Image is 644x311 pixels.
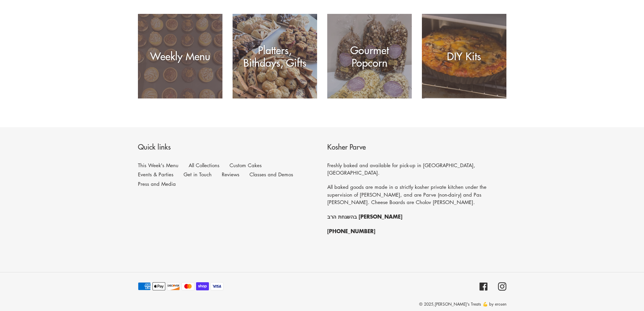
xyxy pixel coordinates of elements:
a: Classes and Demos [249,171,293,178]
a: Get in Touch [184,171,212,178]
div: Gourmet Popcorn [327,44,412,69]
strong: [PHONE_NUMBER] [327,227,375,235]
a: 💪 by erosen [483,301,506,307]
p: Freshly baked and available for pick-up in [GEOGRAPHIC_DATA],[GEOGRAPHIC_DATA]. [327,161,506,177]
div: DIY Kits [422,50,506,63]
a: Press and Media [138,180,176,187]
div: Platters, Bithdays, Gifts [233,44,317,69]
small: © 2025, [419,301,481,307]
p: All baked goods are made in a strictly kosher private kitchen under the supervision of [PERSON_NA... [327,183,506,206]
a: DIY Kits [422,14,506,98]
a: Events & Parties [138,171,173,178]
a: This Week's Menu [138,162,178,169]
a: Platters, Bithdays, Gifts [233,14,317,98]
a: Weekly Menu [138,14,222,98]
a: Gourmet Popcorn [327,14,412,98]
a: All Collections [189,162,219,169]
p: Kosher Parve [327,142,506,153]
strong: בהשגחת הרב [PERSON_NAME] [327,212,402,220]
div: Weekly Menu [138,50,222,63]
a: Custom Cakes [230,162,262,169]
p: Quick links [138,142,317,153]
a: Reviews [222,171,239,178]
a: [PERSON_NAME]'s Treats [435,301,481,307]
